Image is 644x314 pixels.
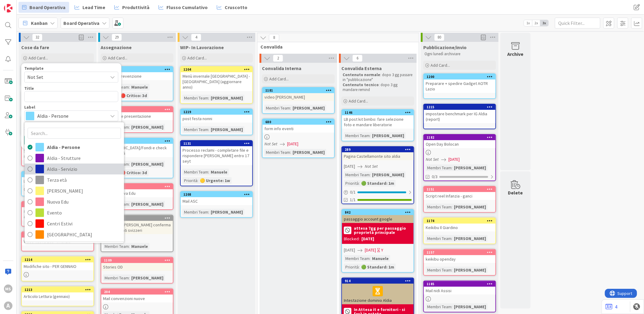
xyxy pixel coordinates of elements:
a: Produttività [111,2,153,13]
div: LB post kit bimbo: fare selezione foto e mandare liberatorie [342,115,414,129]
span: Add Card... [349,98,368,104]
span: [DATE] [344,247,355,253]
span: Add Card... [29,55,48,61]
div: Membri Team [426,164,451,171]
a: [PERSON_NAME] [25,185,124,196]
i: Not Set [365,164,378,169]
div: 1181video [PERSON_NAME] [263,88,334,101]
div: video [PERSON_NAME] [263,93,334,101]
div: 204Mail convenzioni nuove [101,289,173,302]
div: [PERSON_NAME] [452,303,488,310]
span: : [208,95,209,101]
div: Keikibu Il Giardino [424,224,495,231]
label: Title [24,86,34,91]
div: 1109 [101,258,173,263]
div: Lunedì Blu - kit bimbo [22,177,93,185]
div: 1185 [427,282,495,286]
a: Nuova Edu [25,196,124,207]
div: 1208Mail ASC [181,192,252,205]
span: Cose da fare [21,44,49,50]
p: : dopo 3 gg mandare remind [343,83,413,93]
div: 🟢 Standard: 1m [360,180,396,187]
div: Manuele [130,84,149,90]
span: Support [13,1,28,8]
div: 1219post festa nonni [181,109,252,123]
div: Mail ASC [181,197,252,205]
strong: Contenuto normale [343,72,380,77]
span: : [208,169,209,175]
span: Aldia - Servizio [47,164,121,174]
div: 1202 [101,184,173,189]
div: Manuele [130,243,149,250]
div: 1214Modifiche sito - PER GENNAIO [22,257,93,270]
p: Ogni lunedì archiviare [424,52,495,56]
div: [PERSON_NAME] [130,161,165,167]
div: post festa nonni [181,115,252,123]
span: 3x [540,20,548,26]
span: [DATE] [365,247,376,253]
a: Flusso Cumulativo [155,2,211,13]
div: 1174Keikibu Il Giardino [424,218,495,231]
span: : [129,124,130,130]
div: Membri Team [426,267,451,273]
div: 🟢 Standard: 1m [360,264,396,270]
div: [PERSON_NAME] [452,267,488,273]
div: Manuele [371,255,390,262]
div: Membri Team [183,95,208,101]
div: Priorità [183,177,197,184]
div: Membri Team [103,275,129,281]
div: VIdeo Nuova Edu - infanzia [22,238,93,245]
span: 2 [273,55,283,62]
span: Template [24,66,44,70]
div: Priorità [344,180,359,187]
div: 1109 [104,258,173,262]
span: [DATE] [448,156,460,163]
div: Blocked: [344,236,360,242]
a: 4 [605,303,617,310]
div: 1099Svecchiare presentazione [101,107,173,120]
div: Open Day Bolocan [424,140,495,148]
span: Aldia - Persone [47,143,121,152]
div: 1174 [427,219,495,223]
div: 1195cchiamare [PERSON_NAME] conferma trasferimenti svizzeri [101,215,173,234]
span: Add Card... [269,76,289,82]
div: [PERSON_NAME] [209,95,244,101]
div: [PERSON_NAME] [371,171,406,178]
span: Add Card... [431,62,450,68]
div: 204 [104,290,173,294]
div: script video primaria x OD (sentire anche nuova edu) [22,207,93,221]
span: Nuova Edu [47,197,121,206]
div: Membri Team [264,105,290,111]
span: : [359,180,360,187]
div: Membri Team [344,171,370,178]
div: 1226webinar prevenzione [101,67,173,80]
div: MS [4,285,12,293]
div: Membri Team [183,126,208,133]
span: : [290,149,291,156]
div: 1213 [22,287,93,292]
i: Not Set [426,157,439,162]
div: 1151 [427,187,495,191]
span: 0/3 [432,174,438,180]
span: Convalida [260,44,411,50]
span: 80 [434,34,444,41]
span: : [370,255,371,262]
span: Cruscotto [225,4,247,11]
div: Y [381,247,383,253]
p: : dopo 3 gg passare in "pubblicazione" [343,73,413,83]
a: Aldia - Persone [25,142,124,153]
div: [PERSON_NAME] [130,201,165,208]
div: 914Intestazione dominio Aldia [342,278,414,304]
a: Aldia - Strutture [25,153,124,164]
div: 1174 [424,218,495,224]
div: 1182 [424,135,495,140]
div: passaggio account google [342,215,414,223]
span: Terza età [47,175,121,184]
div: 0/1 [342,188,414,196]
div: Banner Nuova Edu [101,189,173,197]
div: 1220Lunedì Blu - kit bimbo [22,172,93,185]
span: : [129,84,130,90]
div: Articolo Lettura (gennaio) [22,292,93,300]
div: 1217VIdeo Nuova Edu - infanzia [22,232,93,245]
div: 1157 [424,250,495,255]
